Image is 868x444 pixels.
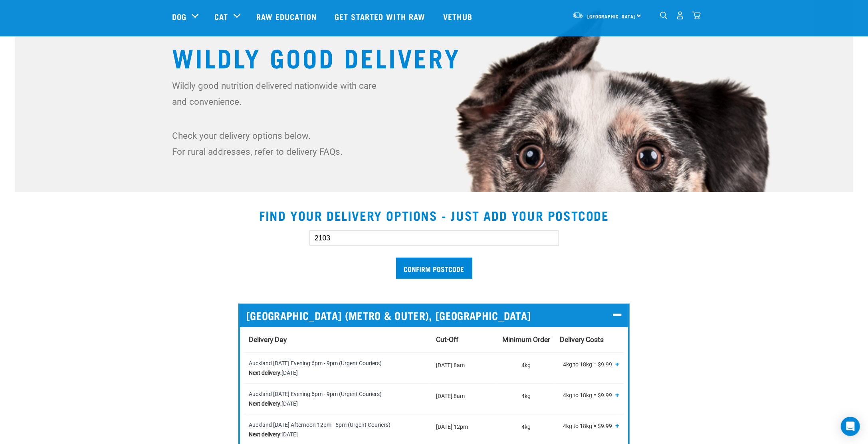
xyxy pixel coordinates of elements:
span: + [615,422,619,430]
span: [GEOGRAPHIC_DATA] (METRO & OUTER), [GEOGRAPHIC_DATA] [246,309,531,322]
p: 4kg to 18kg = $9.99 18kg to 36kg = $14.99 36kg to 54kg = $19.99 54kg to 72kg = $24.99 Over 72kg =... [560,420,619,434]
img: user.png [676,11,684,20]
a: Raw Education [248,0,327,32]
div: Auckland [DATE] Evening 6pm - 9pm (Urgent Couriers) [DATE] [249,389,426,408]
a: Vethub [435,0,482,32]
span: + [615,391,619,399]
h1: Wildly Good Delivery [172,42,696,71]
p: 4kg to 18kg = $9.99 18kg to 36kg = $14.99 36kg to 54kg = $19.99 54kg to 72kg = $24.99 Over 72kg =... [560,389,619,403]
td: 4kg [497,352,555,383]
button: Show all tiers [615,392,619,398]
th: Cut-Off [431,327,497,353]
div: Open Intercom Messenger [841,417,860,436]
th: Delivery Day [244,327,431,353]
td: [DATE] 8am [431,352,497,383]
th: Delivery Costs [555,327,624,353]
th: Minimum Order [497,327,555,353]
p: 4kg to 18kg = $9.99 18kg to 36kg = $14.99 36kg to 54kg = $19.99 54kg to 72kg = $24.99 Over 72kg =... [560,358,619,372]
strong: Next delivery: [249,431,281,438]
strong: Next delivery: [249,400,281,407]
td: 4kg [497,383,555,414]
button: Show all tiers [615,361,619,368]
a: Dog [172,10,186,22]
input: Enter your postcode here... [309,230,559,246]
div: Auckland [DATE] Evening 6pm - 9pm (Urgent Couriers) [DATE] [249,358,426,378]
p: Check your delivery options below. For rural addresses, refer to delivery FAQs. [172,128,382,160]
span: + [615,360,619,368]
span: [GEOGRAPHIC_DATA] [587,15,636,18]
strong: Next delivery: [249,370,281,376]
a: Get started with Raw [327,0,435,32]
p: Wildly good nutrition delivered nationwide with care and convenience. [172,78,382,110]
button: Show all tiers [615,422,619,429]
h2: Find your delivery options - just add your postcode [24,208,844,222]
div: Auckland [DATE] Afternoon 12pm - 5pm (Urgent Couriers) [DATE] [249,420,426,439]
img: home-icon-1@2x.png [660,12,668,19]
input: Confirm postcode [396,258,472,279]
img: home-icon@2x.png [692,11,701,20]
p: [GEOGRAPHIC_DATA] (METRO & OUTER), [GEOGRAPHIC_DATA] [246,309,622,322]
a: Cat [214,10,228,22]
td: [DATE] 8am [431,383,497,414]
img: van-moving.png [573,12,583,19]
